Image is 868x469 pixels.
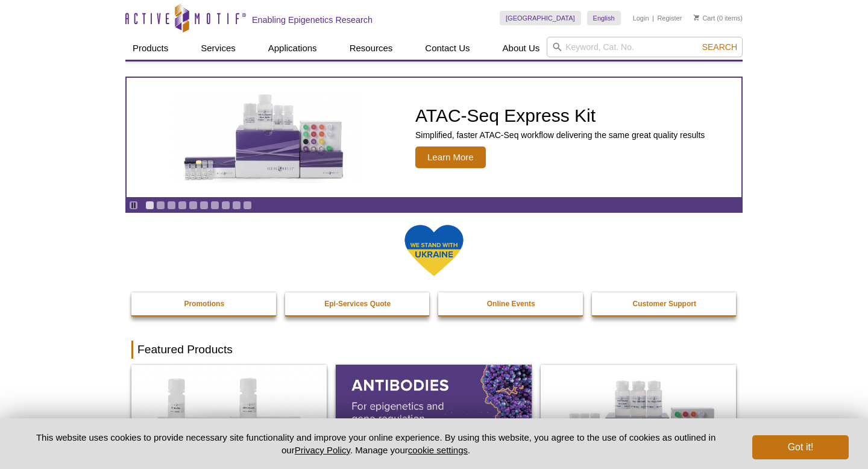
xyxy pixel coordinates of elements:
h2: Featured Products [131,341,737,359]
strong: Epi-Services Quote [324,300,391,308]
strong: Promotions [184,300,224,308]
a: Go to slide 1 [145,201,154,210]
article: ATAC-Seq Express Kit [127,78,741,197]
img: ATAC-Seq Express Kit [166,92,365,183]
button: cookie settings [408,445,468,455]
a: English [587,11,621,25]
a: Go to slide 5 [189,201,198,210]
a: Go to slide 6 [200,201,209,210]
a: Cart [694,14,715,22]
span: Search [702,42,737,52]
a: Register [657,14,682,22]
input: Keyword, Cat. No. [547,37,743,57]
span: Learn More [415,146,486,168]
li: | [652,11,654,25]
a: Toggle autoplay [129,201,138,210]
strong: Online Events [487,300,535,308]
strong: Customer Support [633,300,696,308]
a: Applications [261,37,324,60]
a: Contact Us [418,37,477,60]
a: [GEOGRAPHIC_DATA] [500,11,581,25]
button: Search [699,42,741,52]
a: Online Events [438,292,584,315]
a: About Us [495,37,547,60]
li: (0 items) [694,11,743,25]
img: We Stand With Ukraine [404,224,464,277]
a: Go to slide 3 [167,201,176,210]
a: Services [193,37,243,60]
a: Products [125,37,175,60]
a: Privacy Policy [295,445,350,455]
a: Go to slide 2 [156,201,165,210]
p: Simplified, faster ATAC-Seq workflow delivering the same great quality results [415,130,705,140]
button: Got it! [752,435,849,459]
h2: ATAC-Seq Express Kit [415,107,705,125]
h2: Enabling Epigenetics Research [252,14,373,25]
a: Go to slide 8 [221,201,230,210]
a: Go to slide 10 [243,201,252,210]
p: This website uses cookies to provide necessary site functionality and improve your online experie... [19,431,732,456]
a: Resources [342,37,400,60]
a: Go to slide 9 [232,201,241,210]
a: Epi-Services Quote [285,292,431,315]
img: Your Cart [694,14,699,20]
a: Go to slide 4 [178,201,187,210]
a: Promotions [131,292,277,315]
a: Customer Support [592,292,738,315]
a: ATAC-Seq Express Kit ATAC-Seq Express Kit Simplified, faster ATAC-Seq workflow delivering the sam... [127,78,741,197]
a: Login [633,14,649,22]
a: Go to slide 7 [210,201,219,210]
